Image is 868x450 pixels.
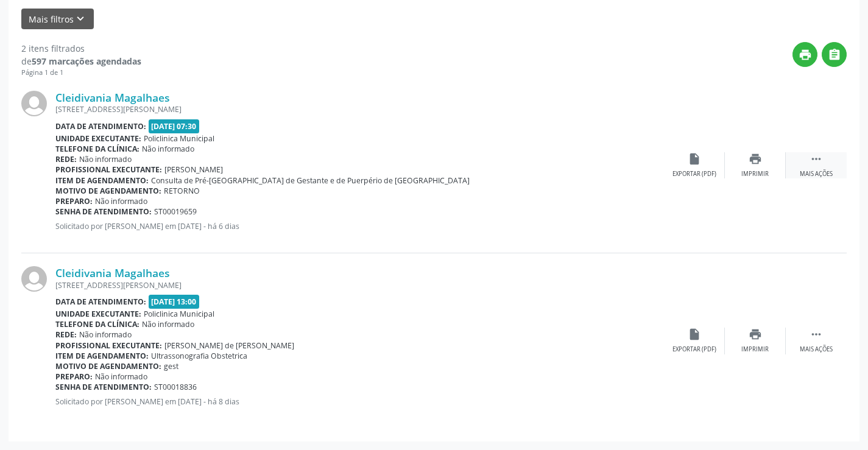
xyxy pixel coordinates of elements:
[151,175,470,186] span: Consulta de Pré-[GEOGRAPHIC_DATA] de Gestante e de Puerpério de [GEOGRAPHIC_DATA]
[55,133,141,144] b: Unidade executante:
[164,340,294,351] span: [PERSON_NAME] de [PERSON_NAME]
[55,91,170,104] a: Cleidivania Magalhaes
[55,319,139,329] b: Telefone da clínica:
[672,170,716,178] div: Exportar (PDF)
[810,328,823,341] i: 
[154,382,197,392] span: ST00018836
[55,351,149,361] b: Item de agendamento:
[828,48,841,62] i: 
[21,266,47,292] img: img
[55,175,149,186] b: Item de agendamento:
[810,152,823,166] i: 
[74,12,87,26] i: keyboard_arrow_down
[149,119,200,133] span: [DATE] 07:30
[55,266,170,279] a: Cleidivania Magalhaes
[142,319,194,329] span: Não informado
[55,144,139,154] b: Telefone da clínica:
[149,295,200,309] span: [DATE] 13:00
[79,154,132,164] span: Não informado
[55,121,146,132] b: Data de atendimento:
[55,382,152,392] b: Senha de atendimento:
[55,361,161,371] b: Motivo de agendamento:
[55,309,141,319] b: Unidade executante:
[55,396,664,407] p: Solicitado por [PERSON_NAME] em [DATE] - há 8 dias
[800,170,833,178] div: Mais ações
[151,351,247,361] span: Ultrassonografia Obstetrica
[55,329,77,340] b: Rede:
[21,68,141,78] div: Página 1 de 1
[55,154,77,164] b: Rede:
[55,186,161,196] b: Motivo de agendamento:
[672,345,716,354] div: Exportar (PDF)
[688,152,701,166] i: insert_drive_file
[32,55,141,67] strong: 597 marcações agendadas
[55,371,93,382] b: Preparo:
[800,345,833,354] div: Mais ações
[749,152,762,166] i: print
[79,329,132,340] span: Não informado
[688,328,701,341] i: insert_drive_file
[749,328,762,341] i: print
[55,221,664,231] p: Solicitado por [PERSON_NAME] em [DATE] - há 6 dias
[55,206,152,217] b: Senha de atendimento:
[21,42,141,55] div: 2 itens filtrados
[792,42,817,67] button: print
[799,48,812,62] i: print
[55,280,664,290] div: [STREET_ADDRESS][PERSON_NAME]
[21,9,94,30] button: Mais filtroskeyboard_arrow_down
[55,297,146,307] b: Data de atendimento:
[154,206,197,217] span: ST00019659
[144,133,214,144] span: Policlinica Municipal
[822,42,847,67] button: 
[95,371,147,382] span: Não informado
[55,104,664,114] div: [STREET_ADDRESS][PERSON_NAME]
[164,164,223,175] span: [PERSON_NAME]
[21,91,47,116] img: img
[741,170,769,178] div: Imprimir
[164,186,200,196] span: RETORNO
[55,164,162,175] b: Profissional executante:
[144,309,214,319] span: Policlinica Municipal
[164,361,178,371] span: gest
[741,345,769,354] div: Imprimir
[21,55,141,68] div: de
[95,196,147,206] span: Não informado
[55,196,93,206] b: Preparo:
[142,144,194,154] span: Não informado
[55,340,162,351] b: Profissional executante:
